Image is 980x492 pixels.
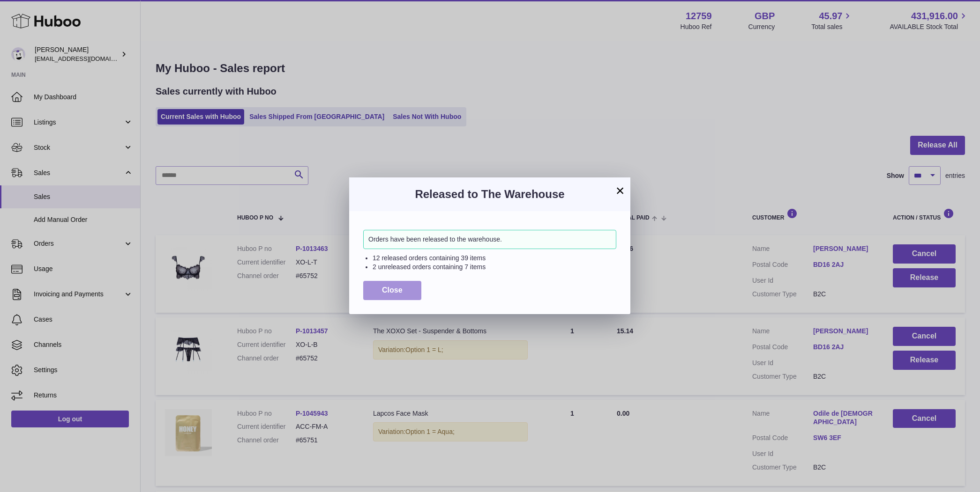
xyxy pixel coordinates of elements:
[363,230,616,249] div: Orders have been released to the warehouse.
[363,281,421,300] button: Close
[614,185,626,196] button: ×
[382,286,403,294] span: Close
[373,254,616,263] li: 12 released orders containing 39 items
[373,263,616,272] li: 2 unreleased orders containing 7 items
[363,187,616,202] h3: Released to The Warehouse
